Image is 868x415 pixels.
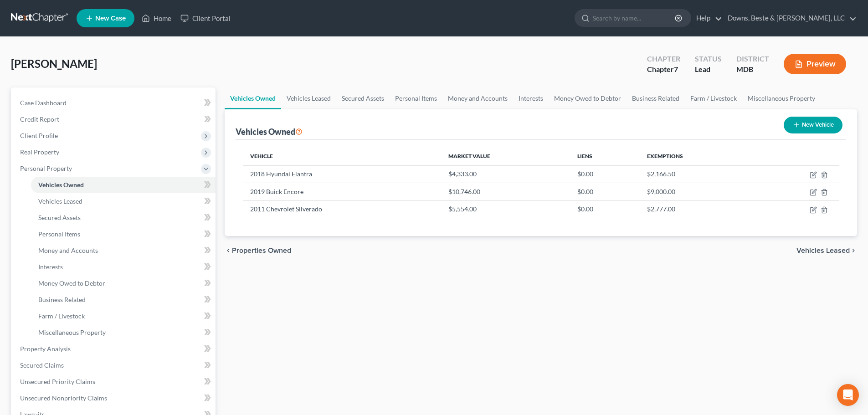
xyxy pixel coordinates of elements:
[692,10,722,26] a: Help
[640,147,755,165] th: Exemptions
[20,164,72,172] span: Personal Property
[336,87,390,109] a: Secured Assets
[225,87,281,109] a: Vehicles Owned
[784,54,846,74] button: Preview
[38,230,80,238] span: Personal Items
[442,87,513,109] a: Money and Accounts
[441,165,570,183] td: $4,333.00
[31,226,216,242] a: Personal Items
[674,65,678,73] span: 7
[31,308,216,324] a: Farm / Livestock
[640,200,755,218] td: $2,777.00
[38,214,81,221] span: Secured Assets
[13,111,216,128] a: Credit Report
[38,296,86,303] span: Business Related
[640,165,755,183] td: $2,166.50
[243,147,441,165] th: Vehicle
[570,147,640,165] th: Liens
[20,99,67,107] span: Case Dashboard
[20,115,59,123] span: Credit Report
[647,54,680,64] div: Chapter
[243,200,441,218] td: 2011 Chevrolet Silverado
[31,210,216,226] a: Secured Assets
[243,165,441,183] td: 2018 Hyundai Elantra
[13,95,216,111] a: Case Dashboard
[570,200,640,218] td: $0.00
[31,259,216,275] a: Interests
[243,183,441,200] td: 2019 Buick Encore
[796,247,850,254] span: Vehicles Leased
[225,247,232,254] i: chevron_left
[13,357,216,374] a: Secured Claims
[513,87,549,109] a: Interests
[13,341,216,357] a: Property Analysis
[38,328,106,336] span: Miscellaneous Property
[31,242,216,259] a: Money and Accounts
[176,10,235,26] a: Client Portal
[627,87,685,109] a: Business Related
[13,390,216,406] a: Unsecured Nonpriority Claims
[441,147,570,165] th: Market Value
[13,374,216,390] a: Unsecured Priority Claims
[685,87,742,109] a: Farm / Livestock
[736,64,769,75] div: MDB
[20,132,58,139] span: Client Profile
[31,177,216,193] a: Vehicles Owned
[390,87,442,109] a: Personal Items
[232,247,291,254] span: Properties Owned
[441,200,570,218] td: $5,554.00
[695,64,722,75] div: Lead
[742,87,821,109] a: Miscellaneous Property
[796,247,857,254] button: Vehicles Leased chevron_right
[31,324,216,341] a: Miscellaneous Property
[640,183,755,200] td: $9,000.00
[38,246,98,254] span: Money and Accounts
[20,378,95,385] span: Unsecured Priority Claims
[31,292,216,308] a: Business Related
[38,279,105,287] span: Money Owed to Debtor
[593,10,676,26] input: Search by name...
[837,384,859,406] div: Open Intercom Messenger
[736,54,769,64] div: District
[570,165,640,183] td: $0.00
[20,361,64,369] span: Secured Claims
[38,263,63,271] span: Interests
[236,126,303,137] div: Vehicles Owned
[549,87,627,109] a: Money Owed to Debtor
[695,54,722,64] div: Status
[784,117,842,133] button: New Vehicle
[570,183,640,200] td: $0.00
[38,197,82,205] span: Vehicles Leased
[281,87,336,109] a: Vehicles Leased
[225,247,291,254] button: chevron_left Properties Owned
[38,181,84,189] span: Vehicles Owned
[850,247,857,254] i: chevron_right
[95,15,126,22] span: New Case
[441,183,570,200] td: $10,746.00
[20,394,107,402] span: Unsecured Nonpriority Claims
[11,57,97,70] span: [PERSON_NAME]
[20,148,59,156] span: Real Property
[137,10,176,26] a: Home
[31,275,216,292] a: Money Owed to Debtor
[31,193,216,210] a: Vehicles Leased
[38,312,85,320] span: Farm / Livestock
[647,64,680,75] div: Chapter
[20,345,71,353] span: Property Analysis
[723,10,857,26] a: Downs, Beste & [PERSON_NAME], LLC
